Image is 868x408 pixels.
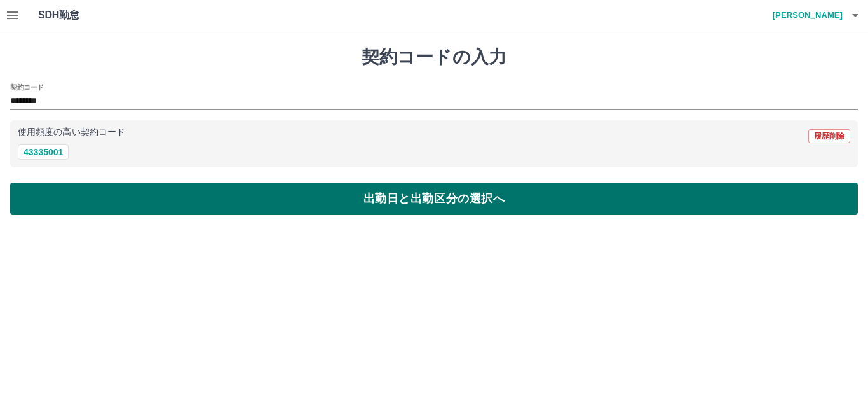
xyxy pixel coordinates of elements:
button: 43335001 [18,144,69,160]
button: 出勤日と出勤区分の選択へ [10,183,858,215]
h2: 契約コード [10,82,44,92]
button: 履歴削除 [808,129,850,143]
p: 使用頻度の高い契約コード [18,128,125,137]
h1: 契約コードの入力 [10,46,858,68]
